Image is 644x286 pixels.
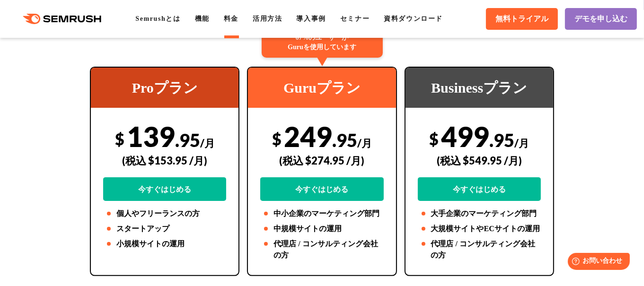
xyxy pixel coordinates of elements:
span: $ [272,129,282,148]
div: 139 [103,120,226,201]
div: Businessプラン [406,68,553,108]
a: 今すぐはじめる [103,177,226,201]
li: スタートアップ [103,223,226,234]
span: .95 [489,129,514,151]
span: .95 [332,129,357,151]
div: 249 [260,120,383,201]
span: /月 [514,137,529,149]
div: (税込 $274.95 /月) [260,144,383,177]
a: セミナー [340,15,370,22]
a: 今すぐはじめる [260,177,383,201]
iframe: Help widget launcher [560,249,634,276]
div: (税込 $153.95 /月) [103,144,226,177]
a: 料金 [224,15,238,22]
li: 中小企業のマーケティング部門 [260,208,383,219]
a: 活用方法 [253,15,282,22]
span: 無料トライアル [495,14,548,24]
li: 中規模サイトの運用 [260,223,383,234]
div: Guruプラン [248,68,396,108]
span: .95 [175,129,200,151]
div: Proプラン [91,68,238,108]
a: 無料トライアル [486,8,558,30]
li: 大規模サイトやECサイトの運用 [418,223,541,234]
a: デモを申し込む [565,8,637,30]
span: /月 [200,137,215,149]
span: /月 [357,137,372,149]
div: 499 [418,120,541,201]
li: 個人やフリーランスの方 [103,208,226,219]
li: 代理店 / コンサルティング会社の方 [260,238,383,261]
li: 大手企業のマーケティング部門 [418,208,541,219]
li: 小規模サイトの運用 [103,238,226,250]
span: デモを申し込む [574,14,627,24]
div: (税込 $549.95 /月) [418,144,541,177]
a: 資料ダウンロード [384,15,443,22]
a: 導入事例 [296,15,326,22]
a: 機能 [195,15,210,22]
a: Semrushとは [135,15,180,22]
span: $ [115,129,124,148]
div: 67%のユーザーが Guruを使用しています [262,27,383,58]
li: 代理店 / コンサルティング会社の方 [418,238,541,261]
a: 今すぐはじめる [418,177,541,201]
span: $ [429,129,439,148]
